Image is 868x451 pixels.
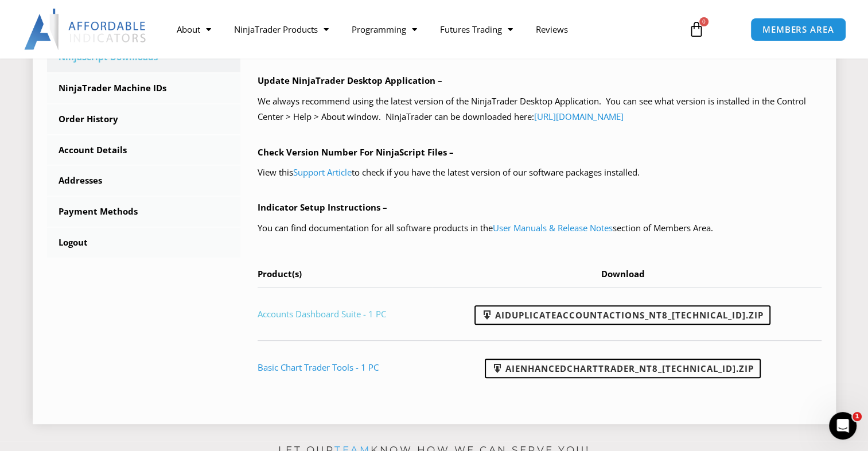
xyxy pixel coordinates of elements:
b: Update NinjaTrader Desktop Application – [258,75,442,86]
a: Addresses [47,166,241,196]
p: We always recommend using the latest version of the NinjaTrader Desktop Application. You can see ... [258,94,822,126]
span: Download [601,268,645,279]
a: About [165,16,222,42]
a: Reviews [524,16,579,42]
nav: Menu [165,16,677,42]
a: Payment Methods [47,197,241,227]
iframe: Intercom live chat [829,412,857,440]
a: Order History [47,104,241,134]
p: You can find documentation for all software products in the section of Members Area. [258,220,822,236]
a: Accounts Dashboard Suite - 1 PC [258,308,386,320]
a: NinjaTrader Products [222,16,340,42]
span: 0 [699,17,709,26]
img: LogoAI | Affordable Indicators – NinjaTrader [24,9,147,50]
span: Product(s) [258,268,302,279]
a: MEMBERS AREA [750,18,846,41]
a: Basic Chart Trader Tools - 1 PC [258,361,379,373]
a: NinjaTrader Machine IDs [47,73,241,103]
a: AIEnhancedChartTrader_NT8_[TECHNICAL_ID].zip [485,359,761,378]
a: Futures Trading [428,16,524,42]
p: View this to check if you have the latest version of our software packages installed. [258,165,822,181]
a: Support Article [293,166,352,178]
b: Check Version Number For NinjaScript Files – [258,146,454,158]
a: [URL][DOMAIN_NAME] [534,111,624,122]
a: Account Details [47,135,241,165]
a: Programming [340,16,428,42]
a: Logout [47,228,241,258]
span: MEMBERS AREA [762,25,834,34]
span: 1 [853,412,862,421]
a: User Manuals & Release Notes [493,222,613,234]
a: 0 [671,13,722,46]
b: Indicator Setup Instructions – [258,201,387,213]
a: AIDuplicateAccountActions_NT8_[TECHNICAL_ID].zip [474,305,770,325]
